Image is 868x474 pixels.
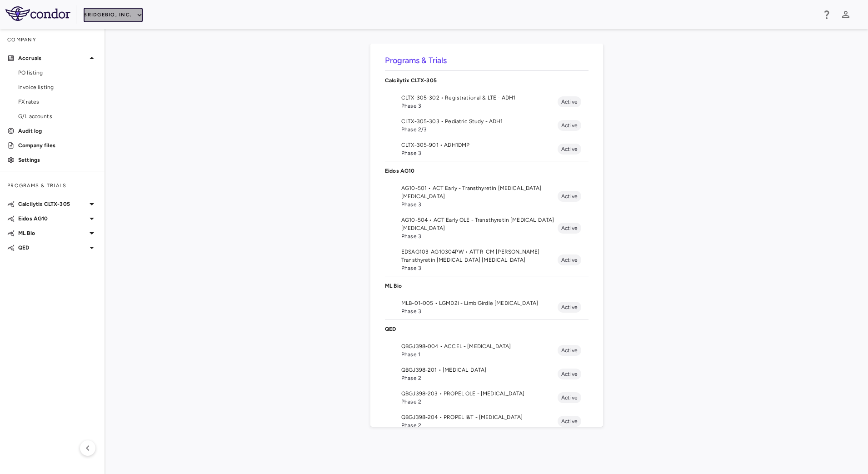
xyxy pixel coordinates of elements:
[401,102,558,110] span: Phase 3
[401,125,558,134] span: Phase 2/3
[401,398,558,406] span: Phase 2
[558,394,581,402] span: Active
[401,421,558,429] span: Phase 2
[558,98,581,106] span: Active
[385,282,589,290] p: ML Bio
[558,346,581,354] span: Active
[18,112,97,120] span: G/L accounts
[401,350,558,359] span: Phase 1
[18,98,97,106] span: FX rates
[401,94,558,102] span: CLTX-305-302 • Registrational & LTE - ADH1
[18,215,86,223] p: Eidos AG10
[385,167,589,175] p: Eidos AG10
[401,117,558,125] span: CLTX-305-303 • Pediatric Study - ADH1
[401,307,558,315] span: Phase 3
[18,244,86,252] p: QED
[401,149,558,157] span: Phase 3
[401,200,558,209] span: Phase 3
[401,232,558,240] span: Phase 3
[558,256,581,264] span: Active
[18,200,86,208] p: Calcilytix CLTX-305
[558,145,581,153] span: Active
[558,303,581,311] span: Active
[558,192,581,200] span: Active
[385,386,589,409] li: QBGJ398-203 • PROPEL OLE - [MEDICAL_DATA]Phase 2Active
[385,362,589,386] li: QBGJ398-201 • [MEDICAL_DATA]Phase 2Active
[401,374,558,382] span: Phase 2
[401,264,558,272] span: Phase 3
[18,69,97,77] span: PO listing
[401,216,558,232] span: AG10-504 • ACT Early OLE - Transthyretin [MEDICAL_DATA] [MEDICAL_DATA]
[18,156,97,164] p: Settings
[385,295,589,319] li: MLB-01-005 • LGMD2i - Limb Girdle [MEDICAL_DATA]Phase 3Active
[385,409,589,433] li: QBGJ398-204 • PROPEL I&T - [MEDICAL_DATA]Phase 2Active
[18,229,86,237] p: ML Bio
[385,339,589,362] li: QBGJ398-004 • ACCEL - [MEDICAL_DATA]Phase 1Active
[18,141,97,150] p: Company files
[401,342,558,350] span: QBGJ398-004 • ACCEL - [MEDICAL_DATA]
[558,417,581,425] span: Active
[385,71,589,90] div: Calcilytix CLTX-305
[558,121,581,130] span: Active
[5,6,70,21] img: logo-full-BYUhSk78.svg
[18,83,97,91] span: Invoice listing
[401,299,558,307] span: MLB-01-005 • LGMD2i - Limb Girdle [MEDICAL_DATA]
[385,319,589,339] div: QED
[401,184,558,200] span: AG10-501 • ACT Early - Transthyretin [MEDICAL_DATA] [MEDICAL_DATA]
[558,370,581,378] span: Active
[401,248,558,264] span: EDSAG103-AG10304PW • ATTR-CM [PERSON_NAME] - Transthyretin [MEDICAL_DATA] [MEDICAL_DATA]
[385,161,589,180] div: Eidos AG10
[385,244,589,276] li: EDSAG103-AG10304PW • ATTR-CM [PERSON_NAME] - Transthyretin [MEDICAL_DATA] [MEDICAL_DATA]Phase 3Ac...
[401,141,558,149] span: CLTX-305-901 • ADH1DMP
[18,127,97,135] p: Audit log
[401,366,558,374] span: QBGJ398-201 • [MEDICAL_DATA]
[385,212,589,244] li: AG10-504 • ACT Early OLE - Transthyretin [MEDICAL_DATA] [MEDICAL_DATA]Phase 3Active
[385,137,589,161] li: CLTX-305-901 • ADH1DMPPhase 3Active
[385,76,589,85] p: Calcilytix CLTX-305
[84,8,143,22] button: BridgeBio, Inc.
[385,90,589,114] li: CLTX-305-302 • Registrational & LTE - ADH1Phase 3Active
[385,114,589,137] li: CLTX-305-303 • Pediatric Study - ADH1Phase 2/3Active
[558,224,581,232] span: Active
[401,413,558,421] span: QBGJ398-204 • PROPEL I&T - [MEDICAL_DATA]
[401,389,558,398] span: QBGJ398-203 • PROPEL OLE - [MEDICAL_DATA]
[385,55,589,67] h6: Programs & Trials
[18,54,86,62] p: Accruals
[385,180,589,212] li: AG10-501 • ACT Early - Transthyretin [MEDICAL_DATA] [MEDICAL_DATA]Phase 3Active
[385,325,589,333] p: QED
[385,276,589,295] div: ML Bio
